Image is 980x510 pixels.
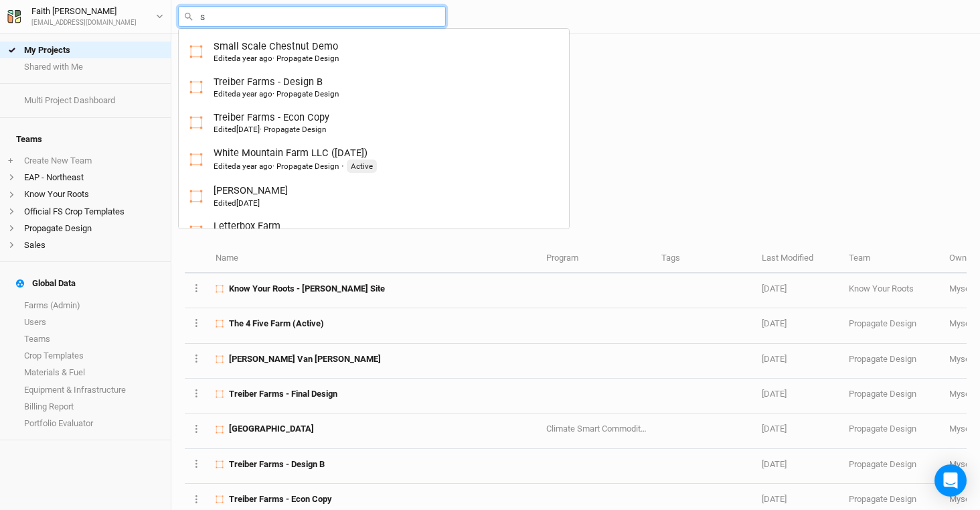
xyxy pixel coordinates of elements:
span: May 8, 2024 2:18 PM [236,54,272,63]
span: Edited [214,198,260,208]
button: Faith [PERSON_NAME][EMAIL_ADDRESS][DOMAIN_NAME] [7,4,164,28]
span: Feb 13, 2025 12:25 PM [762,459,787,469]
h4: Teams [8,126,163,153]
div: Small Scale Chestnut Demo [214,40,339,64]
div: [PERSON_NAME] [214,184,288,208]
td: Propagate Design [841,379,942,413]
div: · Propagate Design [214,88,339,99]
a: White Mountain Farm LLC (7-12-24) [179,141,569,179]
span: faith@propagateag.com [949,424,975,434]
td: Propagate Design [841,308,942,343]
span: Edited [214,89,272,99]
div: Active [347,160,377,173]
span: Sep 30, 2024 11:39 AM [236,89,272,99]
div: [EMAIL_ADDRESS][DOMAIN_NAME] [31,18,137,28]
span: Featherbed Lane Farm [229,423,314,435]
td: Know Your Roots [841,273,942,308]
span: Know Your Roots - Dryden Site [229,283,385,295]
a: Letterbox FarmEdited[DATE] [189,219,558,244]
a: [PERSON_NAME]Edited[DATE] [189,184,558,208]
span: Feb 4, 2025 9:56 AM [762,494,787,504]
span: Edited [214,162,272,171]
td: Propagate Design [841,449,942,484]
div: · Propagate Design [214,124,326,135]
span: faith@propagateag.com [949,389,975,399]
input: Search all farms [178,6,446,27]
span: faith@propagateag.com [949,459,975,469]
span: May 22, 2025 1:25 PM [762,318,787,328]
a: White Mountain Farm LLC ([DATE])Editeda year ago· Propagate Design·Active [189,146,558,174]
span: Mar 17, 2025 2:13 PM [762,354,787,364]
span: Aug 26, 2025 11:40 AM [762,283,787,294]
span: faith@propagateag.com [949,494,975,504]
div: menu-options [178,28,570,229]
a: Small Scale Chestnut Demo [179,34,569,70]
div: Treiber Farms - Design B [214,75,339,100]
span: Treiber Farms - Econ Copy [229,493,332,505]
a: Treiber Farms - Econ Copy [179,105,569,141]
th: Team [841,245,942,273]
a: Fred Heron [179,178,569,214]
th: Name [208,245,538,273]
span: Edited [214,125,260,134]
td: Propagate Design [841,344,942,379]
span: Climate Smart Commodities [546,424,652,434]
span: faith@propagateag.com [949,354,975,364]
th: Program [538,245,653,273]
div: Open Intercom Messenger [934,464,967,497]
td: Propagate Design [841,413,942,448]
div: White Mountain Farm LLC ([DATE]) [214,146,377,174]
span: The 4 Five Farm (Active) [229,318,324,330]
div: Faith [PERSON_NAME] [31,5,137,18]
div: Global Data [16,278,76,289]
div: · Propagate Design [214,161,339,172]
span: faith@propagateag.com [949,318,975,328]
span: Feb 13, 2025 3:43 PM [762,424,787,434]
a: Treiber Farms - Econ CopyEdited[DATE]· Propagate Design [189,111,558,135]
span: Feb 5, 2024 7:25 PM [236,198,260,208]
th: Last Modified [754,245,841,273]
th: Tags [654,245,754,273]
span: Edited [214,54,272,63]
h1: My Projects [192,66,967,86]
div: · Propagate Design [214,53,339,64]
a: Small Scale Chestnut DemoEditeda year ago· Propagate Design [189,40,558,64]
span: Jul 12, 2024 1:32 PM [236,162,272,171]
a: Letterbox Farm [179,214,569,249]
a: Treiber Farms - Design BEditeda year ago· Propagate Design [189,75,558,100]
div: Treiber Farms - Econ Copy [214,111,329,135]
span: Treiber Farms - Design B [229,458,325,470]
div: Letterbox Farm [214,219,280,244]
span: faith@propagateag.com [949,283,975,294]
span: Rebecca Van de Sande [229,353,381,365]
span: Feb 24, 2025 10:48 AM [762,389,787,399]
span: + [8,155,13,166]
span: Treiber Farms - Final Design [229,388,337,400]
span: Dec 9, 2024 2:45 PM [236,125,260,134]
a: Treiber Farms - Design B [179,70,569,105]
span: · [341,160,344,173]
